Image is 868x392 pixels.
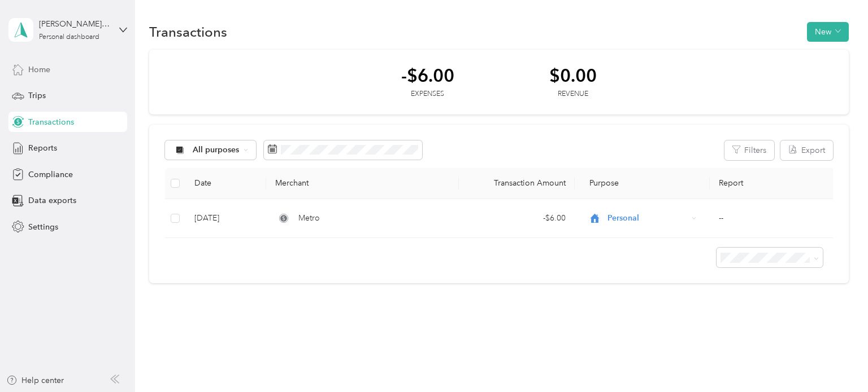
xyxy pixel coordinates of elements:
div: [PERSON_NAME] [PERSON_NAME] [39,18,110,30]
th: Merchant [266,168,459,199]
div: Personal dashboard [39,34,99,41]
h1: Transactions [149,26,227,38]
span: Home [28,64,50,76]
td: -- [710,199,838,238]
th: Transaction Amount [459,168,575,199]
div: Revenue [549,89,597,99]
th: Date [185,168,266,199]
button: Filters [724,140,774,160]
span: Reports [28,142,57,154]
button: Export [780,140,833,160]
span: Data exports [28,195,76,206]
span: Trips [28,90,46,102]
span: Purpose [584,178,619,188]
span: Transactions [28,116,74,128]
div: Expenses [401,89,454,99]
td: [DATE] [185,199,266,238]
button: New [807,22,849,42]
div: -$6.00 [401,65,454,85]
span: Metro [298,212,320,224]
span: Compliance [28,169,73,180]
span: All purposes [193,146,240,154]
button: Help center [6,375,64,386]
th: Report [710,168,838,199]
div: - $6.00 [468,212,566,224]
span: Settings [28,221,58,233]
div: $0.00 [549,65,597,85]
iframe: Everlance-gr Chat Button Frame [805,329,868,392]
span: Personal [607,212,688,224]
